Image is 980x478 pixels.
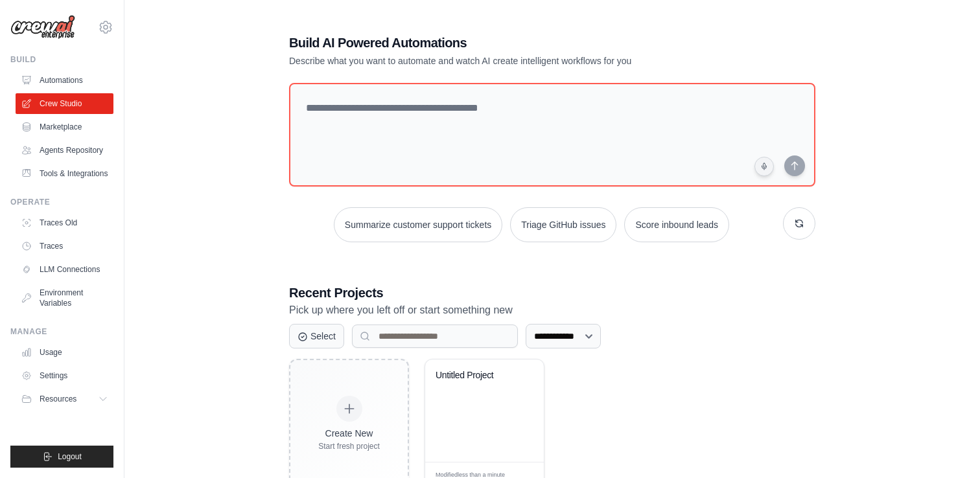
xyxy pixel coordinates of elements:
[16,70,113,91] a: Automations
[754,157,774,176] button: Click to speak your automation idea
[289,324,344,348] button: Select
[10,15,75,40] img: Logo
[16,389,113,409] button: Resources
[16,259,113,280] a: LLM Connections
[510,207,616,242] button: Triage GitHub issues
[436,370,514,381] div: Untitled Project
[10,197,113,207] div: Operate
[289,54,725,67] p: Describe what you want to automate and watch AI create intelligent workflows for you
[40,394,76,404] span: Resources
[289,302,815,319] p: Pick up where you left off or start something new
[783,207,815,240] button: Get new suggestions
[16,236,113,256] a: Traces
[16,140,113,161] a: Agents Repository
[318,427,380,440] div: Create New
[16,212,113,233] a: Traces Old
[16,117,113,137] a: Marketplace
[10,446,113,468] button: Logout
[289,34,725,52] h1: Build AI Powered Automations
[10,326,113,337] div: Manage
[16,365,113,386] a: Settings
[624,207,729,242] button: Score inbound leads
[16,93,113,114] a: Crew Studio
[334,207,502,242] button: Summarize customer support tickets
[16,163,113,184] a: Tools & Integrations
[10,54,113,65] div: Build
[289,284,815,302] h3: Recent Projects
[16,282,113,313] a: Environment Variables
[58,451,82,462] span: Logout
[16,342,113,363] a: Usage
[318,441,380,451] div: Start fresh project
